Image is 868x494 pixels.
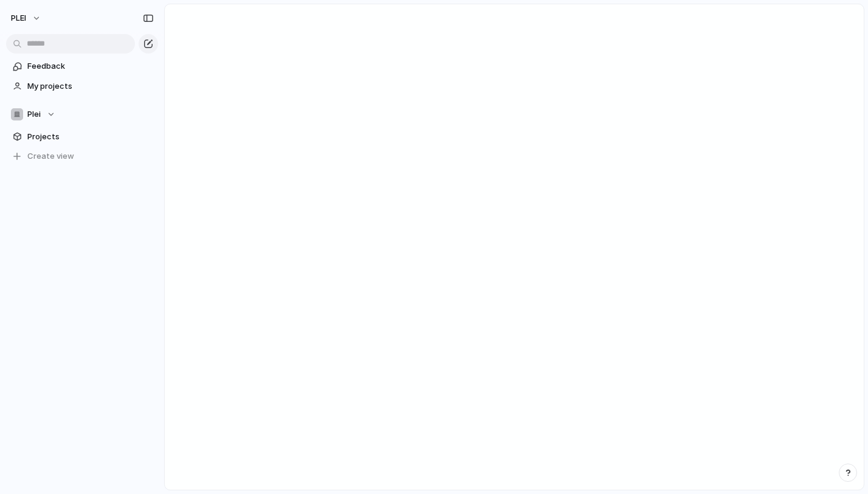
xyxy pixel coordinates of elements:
a: Feedback [6,57,158,75]
span: Plei [27,108,41,120]
button: Plei [6,105,158,123]
span: Feedback [27,60,154,72]
a: Projects [6,128,158,146]
span: Create view [27,150,74,162]
span: Projects [27,131,154,143]
span: PLEI [11,12,26,24]
button: Create view [6,147,158,165]
span: My projects [27,80,154,92]
button: PLEI [5,9,47,28]
a: My projects [6,77,158,96]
